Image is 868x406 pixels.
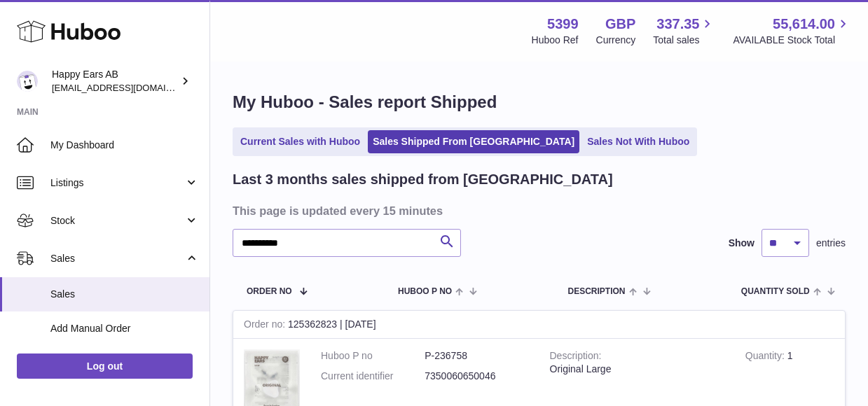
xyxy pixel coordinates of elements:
dd: 7350060650046 [425,370,528,383]
dt: Huboo P no [321,349,425,363]
h3: This page is updated every 15 minutes [233,203,842,218]
span: AVAILABLE Stock Total [733,34,851,47]
span: entries [816,237,846,250]
strong: GBP [605,15,635,34]
span: Order No [247,287,292,296]
span: Stock [50,214,184,227]
span: Quantity Sold [741,287,810,296]
a: Sales Not With Huboo [582,130,694,153]
strong: Order no [244,318,288,333]
span: Description [567,287,625,296]
span: Listings [50,176,184,190]
div: Currency [596,34,636,47]
span: Sales [50,252,184,265]
a: 55,614.00 AVAILABLE Stock Total [733,15,851,47]
a: Sales Shipped From [GEOGRAPHIC_DATA] [368,130,579,153]
img: 3pl@happyearsearplugs.com [17,71,38,92]
span: Add Manual Order [50,322,199,335]
span: Sales [50,288,199,301]
div: Happy Ears AB [52,68,178,94]
div: 125362823 | [DATE] [233,311,845,339]
div: Huboo Ref [532,34,579,47]
a: 337.35 Total sales [653,15,715,47]
span: Total sales [653,34,715,47]
strong: Quantity [745,350,787,365]
span: [EMAIL_ADDRESS][DOMAIN_NAME] [52,82,206,93]
dd: P-236758 [425,349,528,363]
a: Log out [17,353,193,379]
span: 55,614.00 [773,15,835,34]
dt: Current identifier [321,370,425,383]
span: Huboo P no [398,287,452,296]
h1: My Huboo - Sales report Shipped [233,91,846,113]
div: Original Large [550,363,724,376]
a: Current Sales with Huboo [235,130,365,153]
span: 337.35 [656,15,699,34]
label: Show [729,237,755,250]
span: My Dashboard [50,139,199,152]
strong: Description [550,350,602,365]
h2: Last 3 months sales shipped from [GEOGRAPHIC_DATA] [233,170,613,189]
strong: 5399 [547,15,579,34]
